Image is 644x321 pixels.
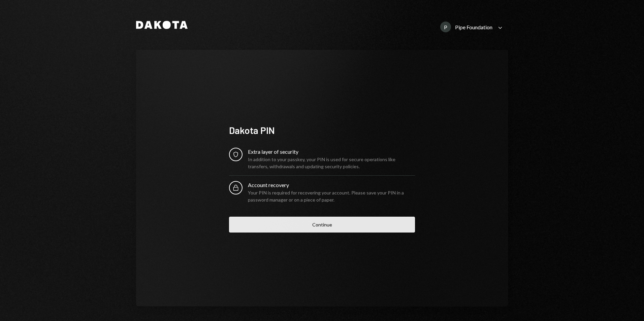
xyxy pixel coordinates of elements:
div: Pipe Foundation [455,24,492,30]
div: Your PIN is required for recovering your account. Please save your PIN in a password manager or o... [248,189,415,203]
div: Extra layer of security [248,148,415,156]
button: Continue [229,217,415,233]
div: P [440,22,451,32]
div: Account recovery [248,181,415,189]
div: Dakota PIN [229,124,415,137]
div: In addition to your passkey, your PIN is used for secure operations like transfers, withdrawals a... [248,156,415,170]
